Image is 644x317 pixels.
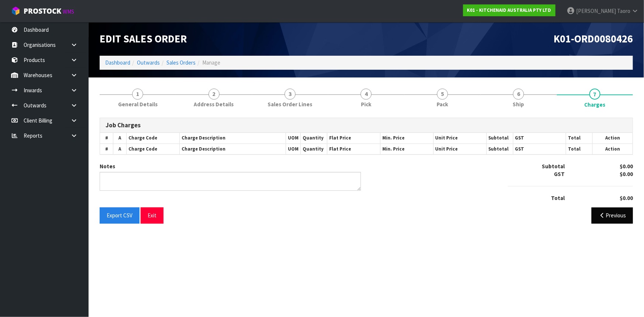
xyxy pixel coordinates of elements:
span: 1 [132,89,143,100]
th: Action [593,144,633,154]
th: Charge Description [180,144,286,154]
th: Unit Price [433,144,486,154]
th: Min. Price [380,144,433,154]
img: cube-alt.png [11,6,20,15]
span: [PERSON_NAME] [576,7,616,14]
span: Taoro [617,7,630,14]
span: 4 [361,89,372,100]
span: Manage [202,59,220,66]
th: Charge Code [127,133,180,144]
th: Action [593,133,633,144]
span: General Details [118,100,158,108]
th: A [113,144,127,154]
button: Exit [141,207,163,223]
span: Pick [361,100,371,108]
span: ProStock [24,6,61,16]
span: 3 [285,89,296,100]
th: A [113,133,127,144]
button: Export CSV [100,207,140,223]
span: K01-ORD0080426 [554,32,633,45]
th: Subtotal [486,133,513,144]
th: Charge Code [127,144,180,154]
span: 7 [589,89,600,100]
span: Pack [437,100,448,108]
span: Edit Sales Order [100,32,187,45]
th: Quantity [300,133,327,144]
a: Sales Orders [166,59,196,66]
th: Total [566,144,593,154]
th: GST [513,133,566,144]
span: Sales Order Lines [268,100,313,108]
strong: $0.00 [620,194,633,201]
span: Ship [513,100,524,108]
th: Unit Price [433,133,486,144]
th: # [100,133,113,144]
th: UOM [286,133,300,144]
span: Address Details [194,100,234,108]
span: 2 [209,89,220,100]
strong: $0.00 [620,163,633,170]
strong: K01 - KITCHENAID AUSTRALIA PTY LTD [467,7,551,13]
th: Min. Price [380,133,433,144]
th: # [100,144,113,154]
strong: Subtotal [542,163,565,170]
th: Quantity [300,144,327,154]
th: Flat Price [327,144,380,154]
span: 6 [513,89,524,100]
h3: Job Charges [106,122,627,129]
button: Previous [592,207,633,223]
th: Total [566,133,593,144]
strong: GST [554,170,565,178]
span: 5 [437,89,448,100]
span: Charges [100,112,633,229]
strong: Total [551,194,565,201]
th: Flat Price [327,133,380,144]
a: Dashboard [105,59,130,66]
th: UOM [286,144,300,154]
th: Charge Description [180,133,286,144]
label: Notes [100,162,115,170]
th: Subtotal [486,144,513,154]
th: GST [513,144,566,154]
strong: $0.00 [620,170,633,178]
small: WMS [63,8,74,15]
span: Charges [584,101,605,108]
a: K01 - KITCHENAID AUSTRALIA PTY LTD [463,4,555,16]
a: Outwards [137,59,160,66]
